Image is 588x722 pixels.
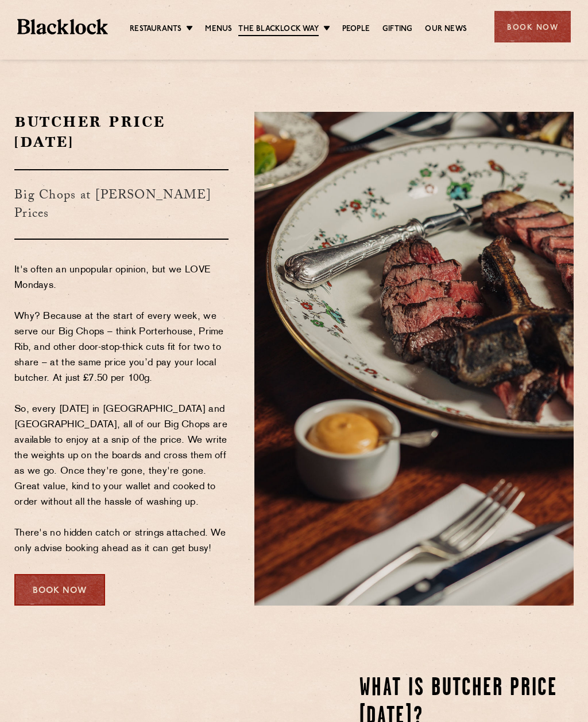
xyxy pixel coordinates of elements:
a: People [342,24,370,35]
a: Gifting [382,24,412,35]
div: Book Now [494,11,571,42]
img: Porterhouse-Shoreditch.jpg [254,112,574,606]
div: Book Now [14,574,105,606]
a: Restaurants [130,24,181,35]
h3: Big Chops at [PERSON_NAME] Prices [14,169,229,240]
p: It's often an unpopular opinion, but we LOVE Mondays. Why? Because at the start of every week, we... [14,263,229,557]
a: The Blacklock Way [238,24,318,36]
img: BL_Textured_Logo-footer-cropped.svg [17,19,108,34]
a: Our News [425,24,467,35]
h2: Butcher Price [DATE] [14,112,229,152]
a: Menus [205,24,232,35]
